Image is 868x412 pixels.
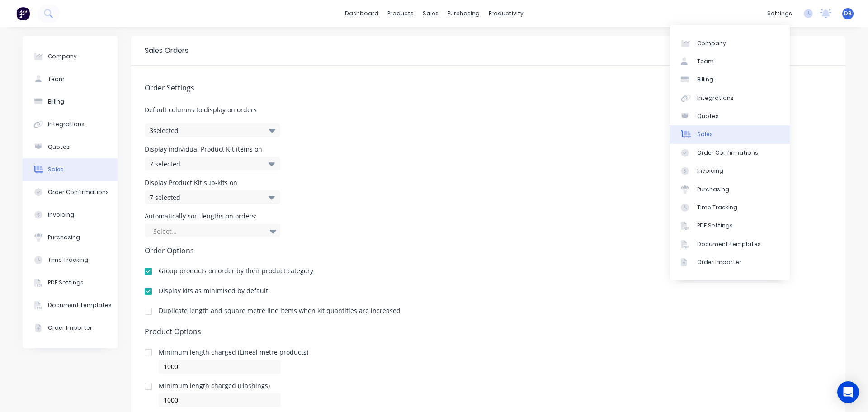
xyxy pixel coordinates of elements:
[159,349,308,355] div: Minimum length charged (Lineal metre products)
[145,84,832,92] h5: Order Settings
[48,143,70,151] div: Quotes
[670,162,790,180] a: Invoicing
[23,271,118,294] button: PDF Settings
[145,146,280,152] div: Display individual Product Kit items on
[23,317,118,339] button: Order Importer
[844,9,852,18] span: DB
[23,158,118,181] button: Sales
[159,308,401,314] div: Duplicate length and square metre line items when kit quantities are increased
[145,105,832,114] span: Default columns to display on orders
[23,90,118,113] button: Billing
[48,256,88,264] div: Time Tracking
[48,75,65,83] div: Team
[670,253,790,271] a: Order Importer
[697,149,758,157] div: Order Confirmations
[837,381,859,403] div: Open Intercom Messenger
[697,222,733,230] div: PDF Settings
[48,188,109,196] div: Order Confirmations
[48,52,77,61] div: Company
[340,7,383,20] a: dashboard
[670,180,790,198] a: Purchasing
[23,136,118,158] button: Quotes
[670,125,790,143] a: Sales
[23,181,118,204] button: Order Confirmations
[697,167,723,175] div: Invoicing
[697,112,719,120] div: Quotes
[159,383,281,389] div: Minimum length charged (Flashings)
[670,144,790,162] a: Order Confirmations
[159,268,313,274] div: Group products on order by their product category
[159,288,268,294] div: Display kits as minimised by default
[23,294,118,317] button: Document templates
[697,130,713,138] div: Sales
[670,107,790,125] a: Quotes
[383,7,418,20] div: products
[697,240,761,248] div: Document templates
[23,226,118,249] button: Purchasing
[23,249,118,271] button: Time Tracking
[23,204,118,226] button: Invoicing
[697,57,714,66] div: Team
[443,7,484,20] div: purchasing
[670,89,790,107] a: Integrations
[670,217,790,235] a: PDF Settings
[670,235,790,253] a: Document templates
[697,258,741,266] div: Order Importer
[418,7,443,20] div: sales
[48,324,92,332] div: Order Importer
[145,45,189,56] div: Sales Orders
[23,113,118,136] button: Integrations
[48,279,84,287] div: PDF Settings
[145,180,280,186] div: Display Product Kit sub-kits on
[23,68,118,90] button: Team
[150,193,256,202] div: 7 selected
[48,233,80,242] div: Purchasing
[145,213,280,219] div: Automatically sort lengths on orders:
[484,7,528,20] div: productivity
[670,52,790,71] a: Team
[150,159,256,169] div: 7 selected
[145,123,280,137] button: 3selected
[48,301,112,309] div: Document templates
[697,204,737,212] div: Time Tracking
[697,185,729,194] div: Purchasing
[670,34,790,52] a: Company
[48,211,74,219] div: Invoicing
[16,7,30,20] img: Factory
[145,327,832,336] h5: Product Options
[23,45,118,68] button: Company
[48,98,64,106] div: Billing
[697,94,734,102] div: Integrations
[48,120,85,128] div: Integrations
[697,76,713,84] div: Billing
[145,246,832,255] h5: Order Options
[670,71,790,89] a: Billing
[763,7,797,20] div: settings
[670,199,790,217] a: Time Tracking
[48,166,64,174] div: Sales
[697,39,726,47] div: Company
